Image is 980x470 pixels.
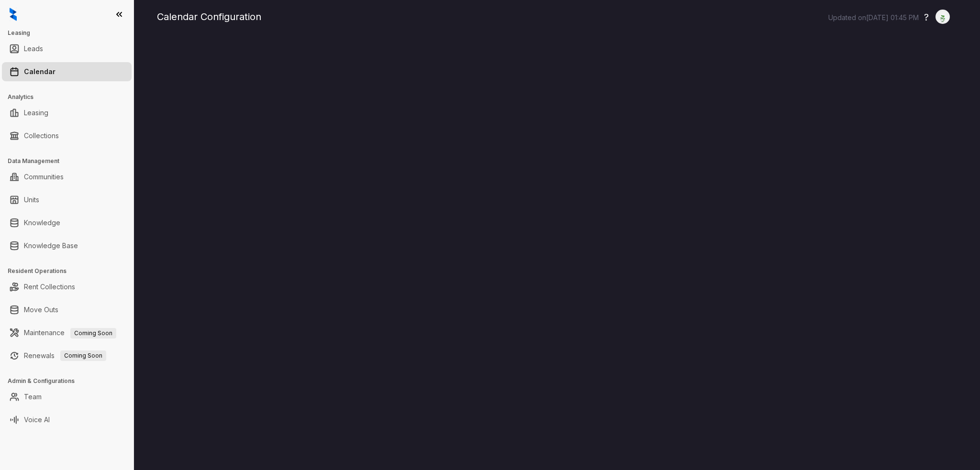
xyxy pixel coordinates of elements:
li: Communities [2,167,132,186]
p: Updated on [DATE] 01:45 PM [828,13,919,22]
a: Units [24,190,39,209]
li: Move Outs [2,300,132,319]
a: Knowledge [24,213,60,232]
li: Collections [2,126,132,145]
li: Calendar [2,62,132,81]
li: Leasing [2,103,132,122]
a: Rent Collections [24,277,75,296]
h3: Resident Operations [8,267,134,275]
a: Calendar [24,62,56,81]
span: Coming Soon [60,350,106,361]
img: logo [10,8,17,21]
iframe: retool [157,38,957,470]
a: Team [24,387,42,406]
a: Voice AI [24,410,50,429]
li: Voice AI [2,410,132,429]
li: Renewals [2,346,132,365]
h3: Data Management [8,157,134,165]
h3: Analytics [8,93,134,101]
h3: Leasing [8,29,134,37]
a: Knowledge Base [24,236,78,255]
a: Communities [24,167,64,186]
li: Team [2,387,132,406]
li: Units [2,190,132,209]
button: ? [924,10,929,24]
a: Collections [24,126,59,145]
h3: Admin & Configurations [8,377,134,385]
li: Maintenance [2,323,132,342]
a: Leads [24,39,43,58]
li: Knowledge [2,213,132,232]
li: Rent Collections [2,277,132,296]
li: Leads [2,39,132,58]
a: Leasing [24,103,48,122]
a: RenewalsComing Soon [24,346,106,365]
div: Calendar Configuration [157,10,957,24]
a: Move Outs [24,300,58,319]
img: UserAvatar [936,12,949,22]
span: Coming Soon [70,328,116,339]
li: Knowledge Base [2,236,132,255]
